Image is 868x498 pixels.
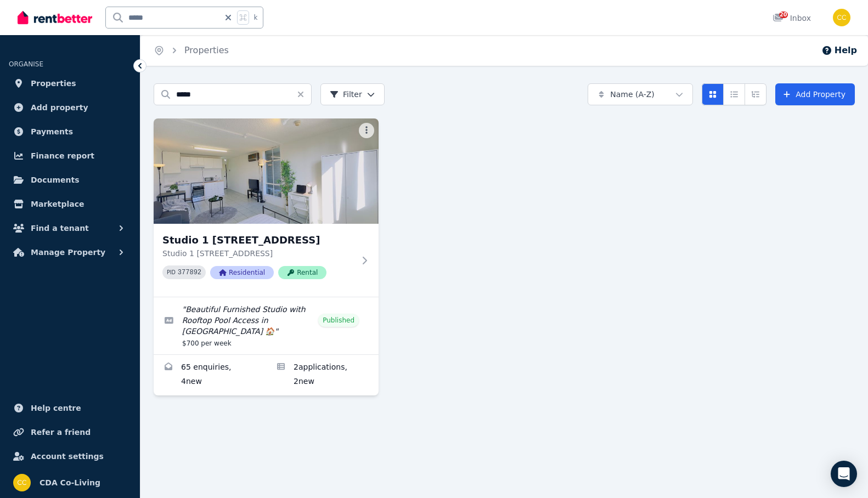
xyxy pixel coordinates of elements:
[31,197,84,211] span: Marketplace
[154,118,379,224] img: Studio 1 71/13 Waine St, Surry Hills
[9,397,131,419] a: Help centre
[162,248,354,259] p: Studio 1 [STREET_ADDRESS]
[9,72,131,94] a: Properties
[702,83,724,105] button: Card view
[9,217,131,239] button: Find a tenant
[821,44,857,57] button: Help
[31,450,104,463] span: Account settings
[31,246,105,259] span: Manage Property
[253,13,257,22] span: k
[833,9,850,26] img: CDA Co-Living
[210,266,274,279] span: Residential
[31,101,88,114] span: Add property
[9,121,131,143] a: Payments
[178,269,201,276] code: 377892
[9,97,131,118] a: Add property
[296,83,312,105] button: Clear search
[359,123,374,138] button: More options
[31,426,91,439] span: Refer a friend
[40,476,100,489] span: CDA Co-Living
[320,83,385,105] button: Filter
[745,83,766,105] button: Expanded list view
[9,60,43,68] span: ORGANISE
[184,45,229,55] a: Properties
[18,9,92,26] img: RentBetter
[31,222,89,235] span: Find a tenant
[266,355,379,395] a: Applications for Studio 1 71/13 Waine St, Surry Hills
[702,83,766,105] div: View options
[162,233,354,248] h3: Studio 1 [STREET_ADDRESS]
[9,445,131,467] a: Account settings
[775,83,855,105] a: Add Property
[31,401,81,415] span: Help centre
[31,173,80,186] span: Documents
[31,125,73,138] span: Payments
[31,77,76,90] span: Properties
[167,269,176,275] small: PID
[140,35,242,66] nav: Breadcrumb
[9,241,131,263] button: Manage Property
[154,297,379,354] a: Edit listing: Beautiful Furnished Studio with Rooftop Pool Access in Surry Hills 🏠
[831,461,857,487] div: Open Intercom Messenger
[773,13,811,24] div: Inbox
[13,474,31,491] img: CDA Co-Living
[9,169,131,191] a: Documents
[9,421,131,443] a: Refer a friend
[154,118,379,297] a: Studio 1 71/13 Waine St, Surry HillsStudio 1 [STREET_ADDRESS]Studio 1 [STREET_ADDRESS]PID 377892R...
[9,145,131,167] a: Finance report
[9,193,131,215] a: Marketplace
[588,83,693,105] button: Name (A-Z)
[278,266,326,279] span: Rental
[31,149,94,162] span: Finance report
[330,89,362,100] span: Filter
[723,83,745,105] button: Compact list view
[779,12,788,18] span: 20
[154,355,266,395] a: Enquiries for Studio 1 71/13 Waine St, Surry Hills
[610,89,655,100] span: Name (A-Z)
